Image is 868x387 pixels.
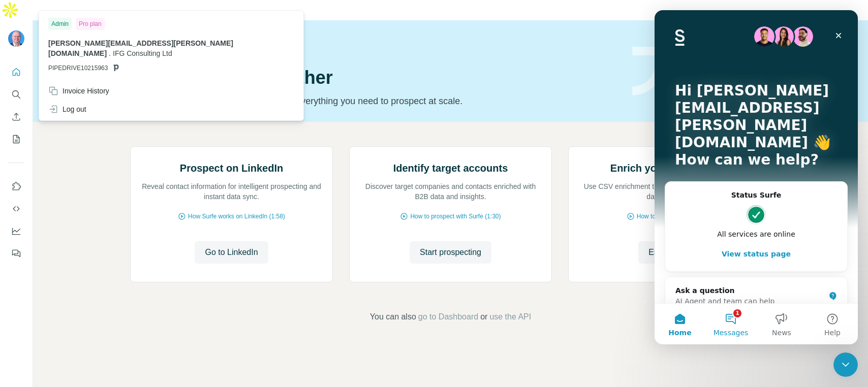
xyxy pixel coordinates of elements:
div: Log out [48,104,86,114]
p: Use CSV enrichment to confirm you are using the best data available. [579,181,760,202]
button: Go to LinkedIn [195,241,268,264]
img: banner [632,47,771,96]
span: Enrich CSV [648,246,691,259]
button: Quick start [8,63,24,81]
p: Reveal contact information for intelligent prospecting and instant data sync. [141,181,322,202]
button: Use Surfe API [8,200,24,218]
span: IFG Consulting Ltd [113,49,172,57]
p: Pick your starting point and we’ll provide everything you need to prospect at scale. [130,94,620,108]
span: How to upload a CSV (2:59) [637,212,712,221]
div: Invoice History [48,86,109,96]
button: go to Dashboard [418,311,478,323]
h2: Prospect on LinkedIn [180,161,283,175]
button: My lists [8,130,24,148]
h2: Enrich your contact lists [610,161,729,175]
div: Pro plan [76,18,105,30]
p: Discover target companies and contacts enriched with B2B data and insights. [360,181,541,202]
span: or [480,311,487,323]
button: Enrich CSV [8,108,24,126]
span: PIPEDRIVE10215963 [48,63,108,73]
iframe: Intercom live chat [655,10,858,344]
button: Start prospecting [410,241,491,264]
button: Enrich CSV [638,241,701,264]
div: Quick start [130,39,620,49]
span: Start prospecting [420,246,481,259]
iframe: Intercom live chat [833,352,858,377]
h1: Let’s prospect together [130,68,620,88]
button: Dashboard [8,222,24,240]
span: You can also [370,311,416,323]
span: Go to LinkedIn [205,246,258,259]
button: Use Surfe on LinkedIn [8,177,24,196]
button: Search [8,85,24,104]
span: [PERSON_NAME][EMAIL_ADDRESS][PERSON_NAME][DOMAIN_NAME] [48,39,233,57]
span: . [109,49,111,57]
button: Feedback [8,244,24,263]
h2: Identify target accounts [393,161,508,175]
span: How to prospect with Surfe (1:30) [410,212,501,221]
button: use the API [489,311,531,323]
img: Avatar [8,30,24,47]
span: How Surfe works on LinkedIn (1:58) [188,212,285,221]
div: Admin [48,18,72,30]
